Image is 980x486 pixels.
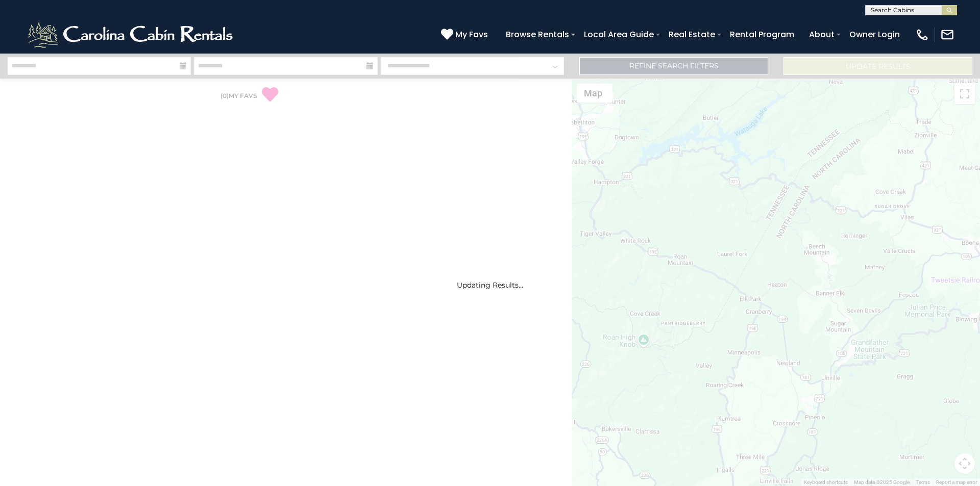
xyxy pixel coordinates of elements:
a: Real Estate [664,25,720,43]
a: Browse Rentals [501,25,574,43]
a: About [804,25,840,43]
span: My Favs [455,28,488,41]
a: My Favs [441,28,491,41]
a: Rental Program [725,25,799,43]
a: Local Area Guide [579,25,659,43]
img: phone-regular-white.png [915,28,929,42]
img: White-1-2.png [26,19,237,50]
a: Owner Login [844,25,905,43]
img: mail-regular-white.png [940,28,954,42]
